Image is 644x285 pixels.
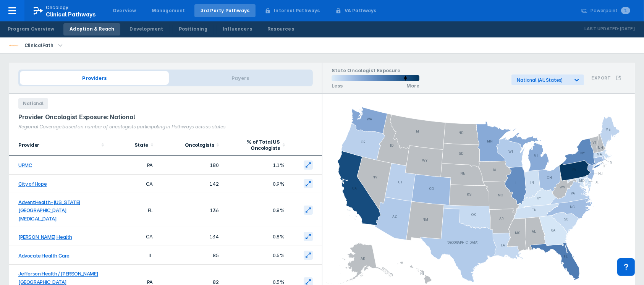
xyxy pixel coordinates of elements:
div: Program Overview [8,26,54,32]
span: Payers [169,71,311,85]
td: PA [108,156,157,175]
a: [PERSON_NAME] Health [18,234,72,240]
a: Resources [261,23,300,36]
div: Influencers [223,26,252,32]
div: National (All States) [517,77,569,83]
td: CA [108,227,157,246]
div: ClinicalPath [21,40,56,51]
p: More [406,83,419,89]
a: Program Overview [2,23,60,36]
div: % of Total US Oncologists [228,139,280,151]
a: 3rd Party Pathways [194,4,256,17]
h3: Export [592,75,611,81]
a: Advocate Health Care [18,253,70,259]
div: Oncologists [162,142,214,148]
a: Influencers [217,23,258,36]
a: Management [146,4,191,17]
a: Overview [107,4,142,17]
img: via-oncology [9,41,18,50]
div: Provider Oncologist Exposure: National [18,113,313,121]
div: Positioning [179,26,207,32]
td: 134 [157,227,223,246]
td: 136 [157,193,223,227]
td: 142 [157,175,223,193]
div: 3rd Party Pathways [201,7,250,14]
h1: State Oncologist Exposure [332,67,419,75]
div: Development [129,26,163,32]
div: VA Pathways [345,7,377,14]
span: Providers [20,71,169,85]
td: IL [108,246,157,265]
p: Oncology [46,4,69,11]
div: Resources [267,26,294,32]
td: 1.1% [223,156,289,175]
a: AdventHealth-[US_STATE][GEOGRAPHIC_DATA][MEDICAL_DATA] [18,199,81,222]
td: FL [108,193,157,227]
p: Last Updated: [584,25,620,33]
button: Export [587,71,626,85]
a: Positioning [173,23,214,36]
div: Management [152,7,185,14]
div: Powerpoint [591,7,630,14]
p: Less [332,83,343,89]
td: 0.5% [223,246,289,265]
div: Provider [18,142,99,148]
td: 0.8% [223,193,289,227]
a: Development [123,23,169,36]
td: 85 [157,246,223,265]
span: 1 [621,7,630,14]
div: Regional Coverage based on number of oncologists participating in Pathways across states [18,124,313,130]
td: 0.8% [223,227,289,246]
td: 180 [157,156,223,175]
td: 0.9% [223,175,289,193]
p: [DATE] [620,25,635,33]
span: National [18,98,48,109]
a: Adoption & Reach [63,23,120,36]
div: State [113,142,148,148]
div: Adoption & Reach [70,26,114,32]
div: Contact Support [617,258,635,276]
span: Clinical Pathways [46,11,96,18]
td: CA [108,175,157,193]
div: Overview [113,7,136,14]
a: UPMC [18,162,32,168]
div: Internal Pathways [274,7,320,14]
a: City of Hope [18,181,47,187]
